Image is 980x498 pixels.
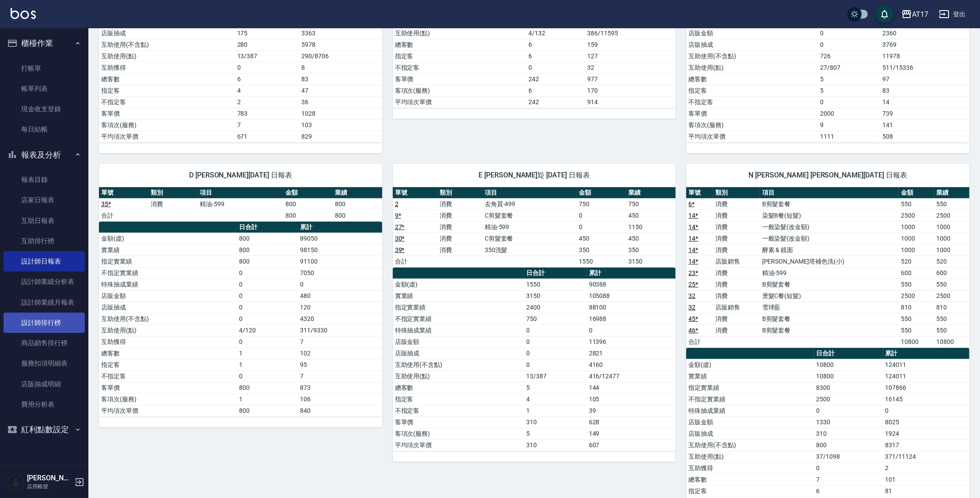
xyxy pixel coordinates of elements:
td: 1 [237,347,298,359]
td: 0 [524,336,587,347]
a: 帳單列表 [4,79,85,99]
td: 平均項次單價 [99,131,235,142]
td: 159 [585,39,676,50]
td: 800 [283,198,333,210]
td: 5978 [299,39,382,50]
td: 511/15336 [880,62,969,73]
td: 7 [298,336,382,347]
td: 0 [235,62,300,73]
td: 1000 [934,221,969,233]
td: 810 [899,302,934,313]
td: 2500 [934,290,969,302]
td: 互助使用(不含點) [99,39,235,50]
td: 550 [934,313,969,324]
td: 特殊抽成業績 [99,279,237,290]
td: C剪髮套餐 [482,233,577,244]
a: 32 [688,304,695,311]
td: 1 [237,359,298,370]
td: 9 [818,119,880,131]
td: 指定客 [99,359,237,370]
img: Logo [11,8,36,19]
td: 873 [298,382,382,393]
td: B剪髮套餐 [760,324,899,336]
td: 染髮B餐(短髮) [760,210,899,221]
h5: [PERSON_NAME] [27,474,72,483]
th: 單號 [99,187,148,199]
td: 3150 [626,256,676,267]
td: 7 [298,370,382,382]
td: 810 [934,302,969,313]
th: 業績 [333,187,382,199]
a: 設計師業績月報表 [4,292,85,313]
td: 1000 [934,244,969,256]
td: 83 [880,85,969,96]
td: 0 [298,279,382,290]
td: 800 [333,210,382,221]
td: 7 [235,119,300,131]
td: 指定實業績 [393,302,524,313]
a: 費用分析表 [4,394,85,415]
td: 10800 [899,336,934,347]
td: 416/12477 [587,370,676,382]
td: 消費 [437,198,482,210]
td: 平均項次單價 [393,96,526,108]
th: 金額 [283,187,333,199]
td: 互助使用(不含點) [99,313,237,324]
td: 總客數 [393,39,526,50]
td: 550 [934,198,969,210]
td: 0 [237,267,298,279]
td: 3150 [524,290,587,302]
td: 0 [577,221,626,233]
td: B剪髮套餐 [760,313,899,324]
td: 600 [899,267,934,279]
td: 不指定客 [99,96,235,108]
td: 互助使用(點) [99,50,235,62]
td: 508 [880,131,969,142]
th: 日合計 [237,222,298,233]
td: 450 [626,210,676,221]
td: 95 [298,359,382,370]
td: 1000 [899,233,934,244]
th: 金額 [899,187,934,199]
td: 1000 [899,244,934,256]
td: 36 [299,96,382,108]
td: 386/11595 [585,27,676,39]
td: 消費 [713,198,760,210]
td: 0 [587,324,676,336]
td: 1550 [577,256,626,267]
td: 店販金額 [686,27,818,39]
td: 124011 [883,370,969,382]
td: 店販抽成 [393,347,524,359]
td: 0 [577,210,626,221]
th: 單號 [686,187,713,199]
td: 89050 [298,233,382,244]
a: 打帳單 [4,58,85,79]
td: 店販銷售 [713,256,760,267]
td: 消費 [437,210,482,221]
img: Person [7,473,25,491]
td: 141 [880,119,969,131]
td: 7050 [298,267,382,279]
td: 店販金額 [99,290,237,302]
td: 242 [526,73,585,85]
a: 現金收支登錄 [4,99,85,119]
th: 金額 [577,187,626,199]
td: B剪髮套餐 [760,198,899,210]
td: 800 [333,198,382,210]
td: 精油-599 [482,221,577,233]
a: 互助排行榜 [4,231,85,251]
td: 88100 [587,302,676,313]
td: 4320 [298,313,382,324]
table: a dense table [393,268,676,451]
td: 2500 [899,210,934,221]
button: 櫃檯作業 [4,32,85,55]
th: 累計 [883,348,969,359]
td: 0 [524,347,587,359]
td: 2400 [524,302,587,313]
button: AT17 [898,5,932,23]
td: 1150 [626,221,676,233]
td: 指定實業績 [99,256,237,267]
td: 550 [899,313,934,324]
td: 指定客 [99,85,235,96]
td: 消費 [713,324,760,336]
